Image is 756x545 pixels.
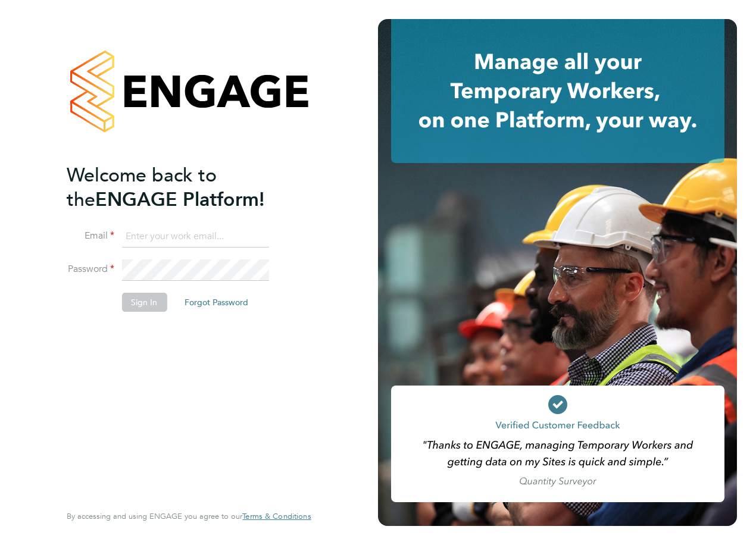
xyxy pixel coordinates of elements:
label: Email [67,230,114,242]
label: Password [67,263,114,275]
button: Sign In [121,293,167,312]
span: By accessing and using ENGAGE you agree to our [67,511,311,521]
a: Terms & Conditions [242,512,311,521]
h2: ENGAGE Platform! [67,163,299,212]
input: Enter your work email... [121,226,268,248]
button: Forgot Password [175,293,258,312]
span: Welcome back to the [67,164,217,211]
span: Terms & Conditions [242,511,311,521]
